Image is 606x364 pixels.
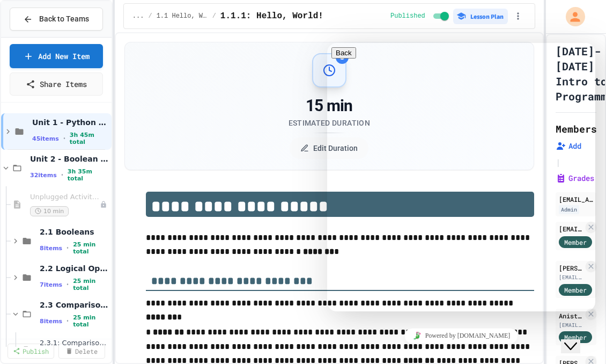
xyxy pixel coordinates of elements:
div: [EMAIL_ADDRESS][DOMAIN_NAME] [559,321,583,329]
span: 3h 45m total [70,132,109,145]
span: / [212,12,216,20]
span: / [148,12,152,20]
span: 10 min [30,206,69,216]
div: Estimated Duration [289,118,370,128]
span: Unit 2 - Boolean Expressions and If Statements [30,154,109,164]
div: 15 min [289,96,370,115]
span: • [66,244,69,252]
span: 25 min total [73,314,109,328]
span: 2.3 Comparison Operators [40,300,109,310]
a: Publish [8,344,54,359]
span: 3h 35m total [68,168,109,182]
span: ... [132,12,144,20]
span: Unit 1 - Python Basics [32,118,109,127]
span: 8 items [40,318,62,325]
span: • [66,280,69,289]
span: 25 min total [73,241,109,255]
button: Back to Teams [10,8,103,31]
span: • [61,171,63,179]
span: 8 items [40,245,62,252]
span: 45 items [32,135,59,142]
span: 2.3.1: Comparison Operators [40,339,109,348]
a: Add New Item [10,44,103,68]
div: Unpublished [100,201,107,208]
button: Lesson Plan [453,9,508,24]
span: 7 items [40,281,62,288]
span: • [63,134,65,143]
span: 2.1 Booleans [40,227,109,237]
div: Content is published and visible to students [390,10,451,23]
a: Share Items [10,72,103,96]
span: 1.1.1: Hello, World! [220,10,323,23]
span: 1.1 Hello, World! [157,12,208,20]
iframe: chat widget [327,43,595,311]
span: 32 items [30,172,57,179]
iframe: chat widget [561,321,595,353]
button: Edit Duration [290,137,368,159]
div: Aniston [PERSON_NAME] [559,311,583,321]
span: • [66,317,69,325]
span: 25 min total [73,278,109,292]
a: Delete [58,344,105,359]
iframe: chat widget [327,324,595,348]
div: My Account [555,4,588,29]
span: Back to Teams [39,13,89,25]
span: Unplugged Activity - Booleans [30,193,100,202]
span: Published [390,12,425,20]
span: 2.2 Logical Operators [40,264,109,273]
